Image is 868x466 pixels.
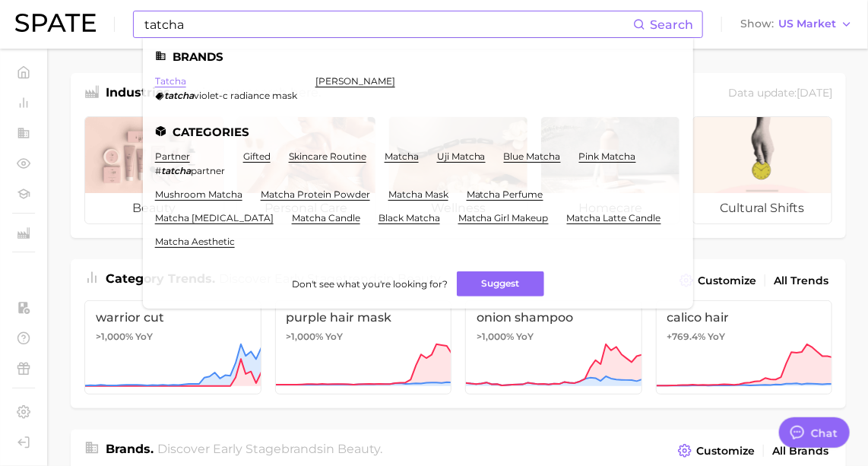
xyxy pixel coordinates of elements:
button: Suggest [457,271,544,296]
a: [PERSON_NAME] [315,75,395,87]
span: cultural shifts [693,193,832,223]
span: Don't see what you're looking for? [292,278,448,290]
a: purple hair mask>1,000% YoY [275,300,452,395]
div: Data update: [DATE] [728,84,832,104]
span: calico hair [667,310,822,325]
a: All Trends [770,271,832,291]
span: Category Trends . [106,271,215,286]
a: blue matcha [504,151,561,162]
li: Categories [155,125,681,138]
a: partner [155,151,190,162]
button: Customize [676,270,760,291]
span: YoY [708,331,726,343]
span: >1,000% [477,331,514,342]
a: calico hair+769.4% YoY [656,300,833,395]
a: tatcha [155,75,186,87]
span: All Brands [772,445,828,458]
a: beauty [84,116,224,224]
input: Search here for a brand, industry, or ingredient [143,11,633,37]
span: purple hair mask [287,310,441,325]
button: Customize [674,440,759,461]
h1: Industries. [106,84,173,104]
span: All Trends [774,274,828,287]
span: +769.4% [667,331,706,342]
em: tatcha [161,165,191,176]
a: gifted [243,151,271,162]
li: Brands [155,50,681,63]
span: Customize [698,274,756,287]
a: pink matcha [579,151,636,162]
span: onion shampoo [477,310,631,325]
span: Search [650,17,693,32]
span: # [155,165,161,176]
span: Discover Early Stage brands in . [158,442,383,456]
a: matcha [385,151,419,162]
a: cultural shifts [692,116,832,224]
span: US Market [778,20,836,28]
a: matcha perfume [467,189,543,200]
a: skincare routine [289,151,366,162]
span: violet-c radiance mask [194,90,297,101]
span: YoY [516,331,534,343]
span: Show [740,20,774,28]
span: beauty [338,442,381,456]
span: YoY [135,331,153,343]
a: All Brands [768,441,832,461]
a: Log out. Currently logged in with e-mail david.lucas@loreal.com. [12,431,35,454]
span: beauty [85,193,223,223]
span: >1,000% [287,331,324,342]
a: onion shampoo>1,000% YoY [465,300,642,395]
a: matcha candle [292,212,360,223]
span: >1,000% [96,331,133,342]
span: Brands . [106,442,154,456]
a: matcha [MEDICAL_DATA] [155,212,274,223]
span: Customize [696,445,755,458]
a: matcha aesthetic [155,236,235,247]
button: ShowUS Market [737,14,857,34]
span: partner [191,165,225,176]
a: mushroom matcha [155,189,242,200]
span: warrior cut [96,310,250,325]
a: matcha girl makeup [458,212,549,223]
a: matcha protein powder [261,189,370,200]
em: tatcha [164,90,194,101]
a: black matcha [379,212,440,223]
a: uji matcha [437,151,486,162]
span: YoY [326,331,344,343]
a: matcha latte candle [567,212,661,223]
a: warrior cut>1,000% YoY [84,300,261,395]
img: SPATE [15,14,96,32]
a: matcha mask [388,189,448,200]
